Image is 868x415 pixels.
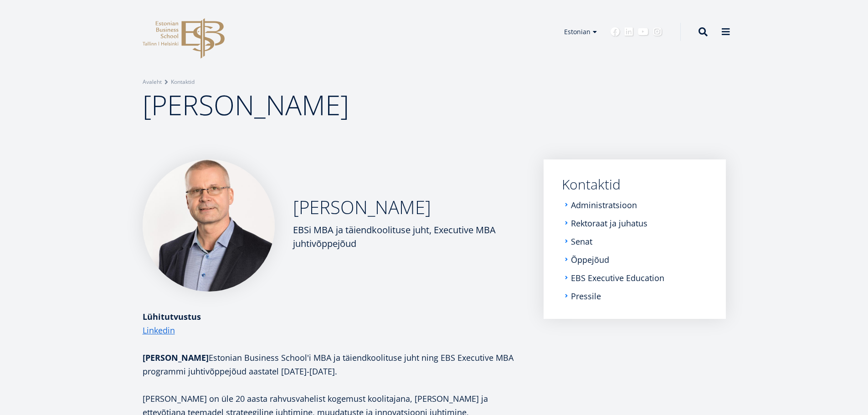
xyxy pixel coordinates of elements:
a: Administratsioon [571,200,637,210]
a: Pressile [571,292,601,301]
a: EBS Executive Education [571,273,664,282]
a: Instagram [653,27,662,36]
a: Avaleht [143,77,162,87]
a: Linkedin [143,323,175,337]
a: Kontaktid [562,178,708,191]
a: Linkedin [624,27,633,36]
a: Rektoraat ja juhatus [571,219,647,228]
strong: [PERSON_NAME] [143,352,209,363]
img: Jari Kukkonen foto [143,159,275,292]
h2: [PERSON_NAME] [293,196,525,219]
a: Facebook [611,27,620,36]
span: [PERSON_NAME] [143,86,349,123]
a: Youtube [638,27,648,36]
a: Kontaktid [171,77,195,87]
a: Senat [571,237,592,246]
div: Lühitutvustus [143,310,525,323]
a: Õppejõud [571,255,609,264]
div: EBSi MBA ja täiendkoolituse juht, Executive MBA juhtivõppejõud [293,223,525,251]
